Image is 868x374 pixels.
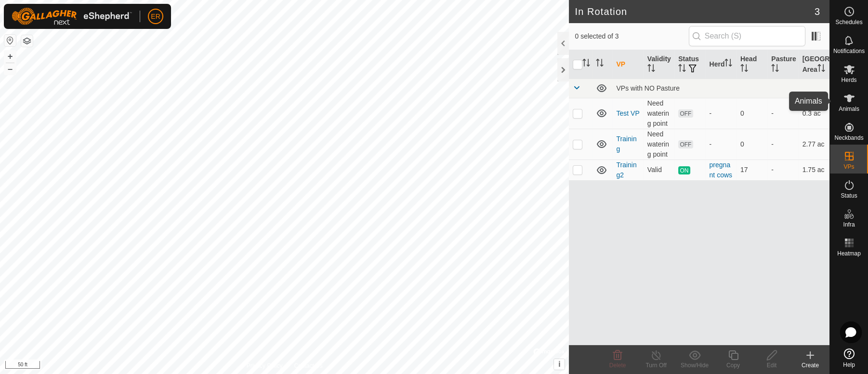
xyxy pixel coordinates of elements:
[815,4,820,19] span: 3
[575,6,814,17] h2: In Rotation
[294,361,322,370] a: Contact Us
[637,361,675,370] div: Turn Off
[799,50,829,79] th: [GEOGRAPHIC_DATA] Area
[839,106,859,112] span: Animals
[644,160,674,180] td: Valid
[689,26,805,46] input: Search (S)
[678,140,693,148] span: OFF
[674,50,705,79] th: Status
[709,160,732,180] div: pregnant cows
[767,160,798,180] td: -
[843,164,854,170] span: VPs
[724,60,732,68] p-sorticon: Activate to sort
[835,19,862,25] span: Schedules
[841,77,856,83] span: Herds
[675,361,714,370] div: Show/Hide
[767,98,798,129] td: -
[767,129,798,160] td: -
[12,8,132,25] img: Gallagher Logo
[678,109,693,118] span: OFF
[4,63,16,75] button: –
[767,50,798,79] th: Pasture
[736,129,767,160] td: 0
[644,129,674,160] td: Need watering point
[4,35,16,46] button: Reset Map
[799,160,829,180] td: 1.75 ac
[616,84,826,92] div: VPs with NO Pasture
[843,222,855,227] span: Infra
[709,108,732,119] div: -
[837,251,861,256] span: Heatmap
[736,98,767,129] td: 0
[736,50,767,79] th: Head
[644,98,674,129] td: Need watering point
[609,362,626,369] span: Delete
[791,361,829,370] div: Create
[582,60,590,68] p-sorticon: Activate to sort
[647,66,655,73] p-sorticon: Activate to sort
[151,12,160,22] span: ER
[21,35,33,47] button: Map Layers
[558,360,560,368] span: i
[833,48,865,54] span: Notifications
[596,60,604,68] p-sorticon: Activate to sort
[616,135,636,153] a: Training
[678,166,690,174] span: ON
[705,50,736,79] th: Herd
[736,160,767,180] td: 17
[841,193,857,199] span: Status
[740,66,748,73] p-sorticon: Activate to sort
[799,98,829,129] td: 0.3 ac
[616,161,636,179] a: Training2
[752,361,791,370] div: Edit
[799,129,829,160] td: 2.77 ac
[554,359,565,370] button: i
[612,50,643,79] th: VP
[678,66,686,73] p-sorticon: Activate to sort
[4,51,16,62] button: +
[830,345,868,372] a: Help
[834,135,863,141] span: Neckbands
[714,361,752,370] div: Copy
[817,66,825,73] p-sorticon: Activate to sort
[575,31,688,41] span: 0 selected of 3
[247,361,283,370] a: Privacy Policy
[709,139,732,149] div: -
[644,50,674,79] th: Validity
[616,109,639,117] a: Test VP
[771,66,779,73] p-sorticon: Activate to sort
[843,362,855,368] span: Help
